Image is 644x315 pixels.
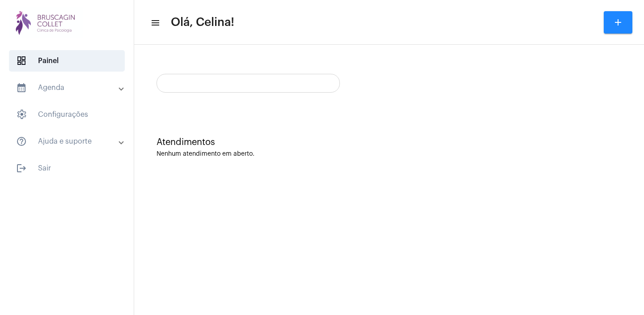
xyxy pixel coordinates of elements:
mat-icon: add [613,17,623,28]
mat-expansion-panel-header: sidenav iconAjuda e suporte [5,131,134,152]
mat-panel-title: Agenda [16,82,119,93]
div: Atendimentos [157,137,622,147]
img: bdd31f1e-573f-3f90-f05a-aecdfb595b2a.png [7,4,85,40]
span: sidenav icon [16,55,27,66]
mat-expansion-panel-header: sidenav iconAgenda [5,77,134,98]
span: Configurações [9,104,125,125]
span: Olá, Celina! [171,15,234,30]
mat-icon: sidenav icon [16,136,27,147]
mat-icon: sidenav icon [16,163,27,174]
div: Nenhum atendimento em aberto. [157,151,622,157]
mat-icon: sidenav icon [150,17,159,28]
mat-icon: sidenav icon [16,82,27,93]
span: sidenav icon [16,109,27,120]
mat-panel-title: Ajuda e suporte [16,136,119,147]
span: Sair [9,157,125,179]
span: Painel [9,50,125,72]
